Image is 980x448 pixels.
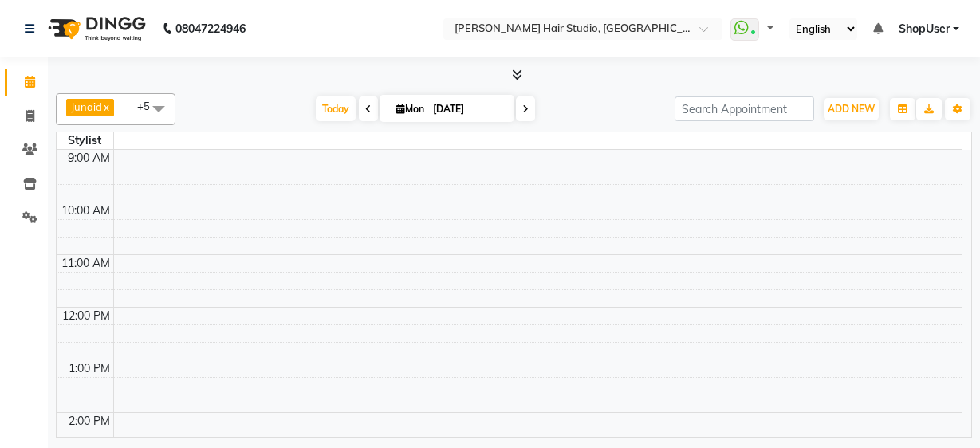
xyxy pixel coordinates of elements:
[828,103,875,115] span: ADD NEW
[65,150,113,167] div: 9:00 AM
[102,100,109,113] a: x
[58,202,113,219] div: 10:00 AM
[59,308,113,324] div: 12:00 PM
[71,100,102,113] span: Junaid
[65,413,113,430] div: 2:00 PM
[175,6,246,51] b: 08047224946
[392,103,428,115] span: Mon
[316,96,356,121] span: Today
[675,96,814,121] input: Search Appointment
[57,132,113,149] div: Stylist
[58,255,113,272] div: 11:00 AM
[41,6,150,51] img: logo
[65,360,113,377] div: 1:00 PM
[428,97,508,121] input: 2025-09-01
[824,98,879,120] button: ADD NEW
[137,100,162,112] span: +5
[899,21,950,37] span: ShopUser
